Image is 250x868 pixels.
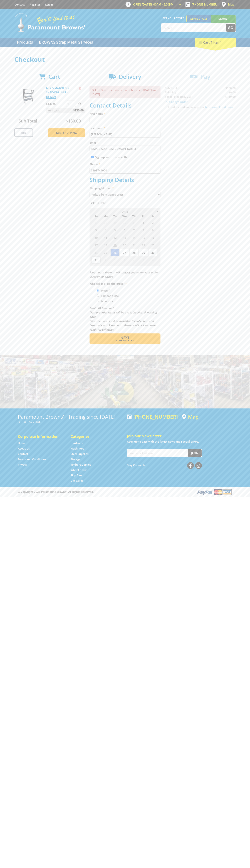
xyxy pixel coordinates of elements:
span: [DATE] [121,210,129,213]
a: Go to the Gift Cards page [71,479,83,483]
span: 19 [110,241,120,249]
h5: Categories [71,434,116,439]
span: (1 item) [210,40,221,44]
span: Su [91,214,101,219]
div: ® Copyright 2025 Paramount Browns'. All Rights Reserved. [14,489,236,495]
span: 9 [148,226,157,234]
label: Last name [90,126,160,130]
a: Go to the Storage page [71,457,80,461]
span: $130.00 [73,108,84,113]
button: Join [188,449,202,457]
span: 21 [129,241,138,249]
span: OPEN [DATE] [133,3,174,6]
a: Log in [45,3,53,6]
h5: Join our Newsletter [127,433,232,438]
input: Please enter your last name. [90,131,160,138]
span: 17 [91,241,101,249]
label: Myself [100,288,111,294]
label: Someone Else [100,293,120,299]
button: Go [226,24,236,32]
em: Paramount Browns will contact you when your order is ready for pickup [90,271,158,278]
input: Please enter your email address. [90,146,160,152]
label: A Courier [100,298,114,304]
span: Set your store [161,15,186,21]
button: Next Confirm order [90,333,160,344]
span: 30 [120,219,129,226]
img: Paramount Browns' [14,13,86,32]
span: 31 [129,219,138,226]
span: 27 [120,249,129,256]
span: Next [120,335,129,340]
a: Mount [PERSON_NAME] [211,15,236,29]
img: PayPal, Mastercard, Visa accepted [197,489,232,495]
span: Confirm order [97,340,153,342]
a: Go to the Timber Supplies page [71,463,91,467]
div: Stay Connected [127,461,202,469]
span: 13 [120,234,129,241]
span: 10 [91,234,101,241]
span: 30 [148,249,157,256]
p: [STREET_ADDRESS] [18,420,123,424]
label: Sign up for the newsletter [95,155,129,159]
span: 20 [120,241,129,249]
a: Go to the Home page [18,441,26,445]
a: MIX & MATCH DIY SHELVING UNIT - DS1200 [46,86,69,99]
span: 26 [110,249,120,256]
a: Go to the About Us page [18,447,30,450]
input: Please enter your telephone number. [90,167,160,174]
h1: Checkout [14,56,236,63]
input: Please select who will pick up the order. [97,295,99,297]
span: 31 [91,256,101,264]
a: Go to the Machinery page [71,447,84,450]
a: Go to the registration page [30,3,40,6]
span: Mo [101,214,110,219]
a: Go to the Products page [14,38,36,47]
span: 8:00am - 5:00pm [151,3,174,6]
span: 23 [148,241,157,249]
a: Go to the Contact page [18,452,28,456]
label: Shipping Method [90,186,160,190]
span: 22 [139,241,148,249]
span: 1 [139,219,148,226]
span: 28 [129,249,138,256]
label: Phone [90,162,160,166]
span: We [120,214,129,219]
span: 4 [101,226,110,234]
span: Delivery [119,73,141,80]
input: Your email address [127,449,188,457]
select: Please select a shipping method. [90,191,160,198]
h2: Contact Details [90,102,160,109]
a: Go to the Steel Supplies page [71,452,88,456]
span: 5 [110,226,120,234]
h5: Corporate Information [18,434,63,439]
div: [PHONE_NUMBER] [127,414,178,420]
p: $130.00 [46,102,65,106]
span: 11 [101,234,110,241]
span: 3 [120,256,129,264]
span: 7 [129,226,138,234]
span: 6 [120,226,129,234]
input: Search [161,24,226,32]
a: Go to the Wheelie Bins page [71,468,87,472]
span: 28 [101,219,110,226]
img: MIX & MATCH DIY SHELVING UNIT - DS1200 [18,86,39,107]
span: 14 [129,234,138,241]
span: 6 [148,256,157,264]
div: Cart [195,38,236,47]
h2: Shipping Details [90,176,160,183]
span: 29 [139,249,148,256]
a: Keep Shopping [48,128,85,137]
span: 8 [139,226,148,234]
h3: Paramount Browns' - Trading since [DATE] [18,414,123,420]
a: Go to the Hardware page [71,441,83,445]
span: 4 [129,256,138,264]
input: Please select who will pick up the order. [97,300,99,302]
a: View a map of Gepps Cross location [182,414,199,420]
label: First name [90,111,160,116]
a: Go to the Contact page [14,3,25,6]
span: 2 [148,219,157,226]
span: 15 [139,234,148,241]
input: Please enter your first name. [90,117,160,123]
a: Go to the BROWNS Scrap Metal Services page [36,38,96,47]
label: Email [90,140,160,145]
